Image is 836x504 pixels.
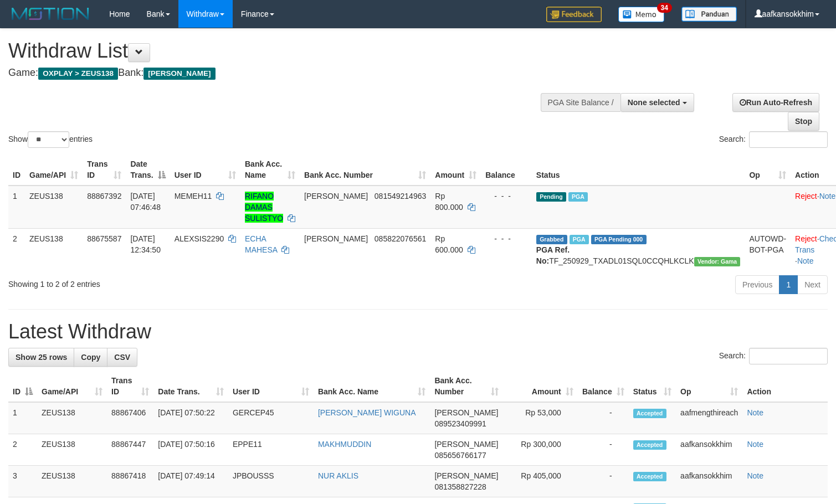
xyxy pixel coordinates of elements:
td: 88867447 [107,434,153,466]
th: Trans ID: activate to sort column ascending [107,371,153,402]
div: Showing 1 to 2 of 2 entries [8,274,340,290]
label: Search: [719,131,828,148]
input: Search: [749,348,828,364]
th: Bank Acc. Number: activate to sort column ascending [430,371,503,402]
td: ZEUS138 [37,434,107,466]
span: [PERSON_NAME] [434,408,498,417]
td: 88867418 [107,466,153,497]
td: - [578,434,629,466]
th: ID [8,154,25,186]
span: PGA Pending [591,235,647,244]
td: AUTOWD-BOT-PGA [745,228,791,271]
th: Bank Acc. Name: activate to sort column ascending [314,371,430,402]
td: 3 [8,466,37,497]
a: Note [819,192,836,200]
div: PGA Site Balance / [541,93,620,112]
th: Op: activate to sort column ascending [745,154,791,186]
th: Balance: activate to sort column ascending [578,371,629,402]
td: Rp 53,000 [503,402,577,434]
span: Accepted [633,440,666,450]
a: MAKHMUDDIN [318,440,371,449]
th: Amount: activate to sort column ascending [430,154,481,186]
td: EPPE11 [228,434,314,466]
td: aafmengthireach [676,402,742,434]
th: Status: activate to sort column ascending [629,371,676,402]
a: Reject [795,234,817,243]
a: Note [797,256,814,265]
a: 1 [779,275,798,294]
td: ZEUS138 [25,186,83,229]
th: User ID: activate to sort column ascending [228,371,314,402]
span: Grabbed [536,235,567,244]
a: CSV [107,348,137,367]
span: Rp 600.000 [435,234,463,254]
th: User ID: activate to sort column ascending [170,154,240,186]
td: ZEUS138 [25,228,83,271]
span: Copy [81,353,100,362]
a: NUR AKLIS [318,471,358,480]
span: Vendor URL: https://trx31.1velocity.biz [694,257,741,266]
span: Show 25 rows [16,353,67,362]
span: Copy 085656766177 to clipboard [434,451,486,460]
span: Pending [536,192,566,202]
td: ZEUS138 [37,466,107,497]
td: 1 [8,402,37,434]
th: Action [742,371,828,402]
label: Show entries [8,131,93,148]
th: Balance [481,154,532,186]
a: RIFANO DAMAS SULISTYO [245,192,283,223]
th: Op: activate to sort column ascending [676,371,742,402]
td: TF_250929_TXADL01SQL0CCQHLKCLK [532,228,745,271]
span: [DATE] 07:46:48 [130,192,161,212]
a: Note [747,408,763,417]
img: MOTION_logo.png [8,6,93,22]
span: None selected [628,98,680,107]
th: Bank Acc. Name: activate to sort column ascending [240,154,300,186]
b: PGA Ref. No: [536,245,570,265]
span: Copy 081358827228 to clipboard [434,482,486,491]
th: Status [532,154,745,186]
img: Feedback.jpg [546,7,602,22]
a: Reject [795,192,817,200]
h1: Withdraw List [8,40,546,62]
span: [PERSON_NAME] [304,192,368,200]
th: Date Trans.: activate to sort column ascending [153,371,228,402]
td: 2 [8,228,25,271]
input: Search: [749,131,828,148]
span: Accepted [633,472,666,481]
img: panduan.png [681,7,737,22]
td: aafkansokkhim [676,434,742,466]
th: Date Trans.: activate to sort column descending [126,154,170,186]
span: CSV [114,353,130,362]
td: [DATE] 07:50:16 [153,434,228,466]
a: Run Auto-Refresh [732,93,819,112]
select: Showentries [28,131,69,148]
a: Note [747,440,763,449]
h1: Latest Withdraw [8,321,828,343]
th: ID: activate to sort column descending [8,371,37,402]
span: OXPLAY > ZEUS138 [38,68,118,80]
label: Search: [719,348,828,364]
a: Copy [74,348,107,367]
span: MEMEH11 [175,192,212,200]
a: Show 25 rows [8,348,74,367]
td: aafkansokkhim [676,466,742,497]
a: [PERSON_NAME] WIGUNA [318,408,416,417]
button: None selected [620,93,694,112]
td: - [578,402,629,434]
img: Button%20Memo.svg [618,7,665,22]
h4: Game: Bank: [8,68,546,79]
span: Copy 085822076561 to clipboard [375,234,426,243]
td: 2 [8,434,37,466]
th: Game/API: activate to sort column ascending [25,154,83,186]
div: - - - [485,191,527,202]
span: 88867392 [87,192,121,200]
span: [PERSON_NAME] [304,234,368,243]
div: - - - [485,233,527,244]
th: Trans ID: activate to sort column ascending [83,154,126,186]
td: JPBOUSSS [228,466,314,497]
span: Accepted [633,409,666,418]
span: [PERSON_NAME] [434,471,498,480]
span: Copy 081549214963 to clipboard [375,192,426,200]
td: 1 [8,186,25,229]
